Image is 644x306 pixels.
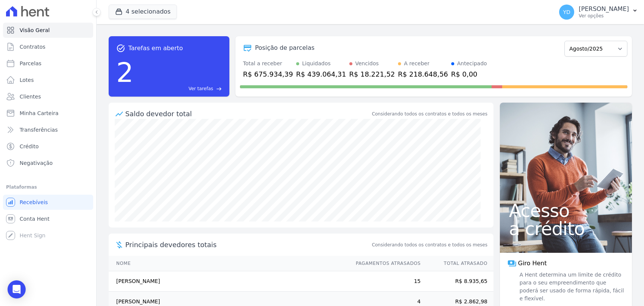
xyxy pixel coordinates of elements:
[355,60,379,68] div: Vencidos
[20,215,49,223] span: Conta Hent
[137,85,222,92] a: Ver tarefas east
[563,9,570,15] span: YD
[349,256,421,271] th: Pagamentos Atrasados
[372,241,487,248] span: Considerando todos os contratos e todos os meses
[125,109,370,119] div: Saldo devedor total
[20,159,53,167] span: Negativação
[3,72,93,88] a: Lotes
[20,43,45,51] span: Contratos
[20,198,48,206] span: Recebíveis
[20,109,58,117] span: Minha Carteira
[421,271,493,292] td: R$ 8.935,65
[116,53,134,92] div: 2
[243,69,293,79] div: R$ 675.934,39
[20,26,50,34] span: Visão Geral
[20,60,41,67] span: Parcelas
[116,44,125,53] span: task_alt
[109,5,177,19] button: 4 selecionados
[6,183,90,192] div: Plataformas
[3,56,93,71] a: Parcelas
[553,2,644,23] button: YD [PERSON_NAME] Ver opções
[3,155,93,171] a: Negativação
[509,220,623,238] span: a crédito
[109,256,349,271] th: Nome
[457,60,487,68] div: Antecipado
[372,111,487,117] div: Considerando todos os contratos e todos os meses
[3,122,93,137] a: Transferências
[3,39,93,54] a: Contratos
[20,93,41,100] span: Clientes
[3,89,93,104] a: Clientes
[8,280,26,298] div: Open Intercom Messenger
[125,240,370,250] span: Principais devedores totais
[3,23,93,38] a: Visão Geral
[243,60,293,68] div: Total a receber
[20,143,39,150] span: Crédito
[451,69,487,79] div: R$ 0,00
[255,43,315,52] div: Posição de parcelas
[3,106,93,121] a: Minha Carteira
[404,60,430,68] div: A receber
[128,44,183,53] span: Tarefas em aberto
[109,271,349,292] td: [PERSON_NAME]
[20,76,34,84] span: Lotes
[349,69,395,79] div: R$ 18.221,52
[518,259,547,268] span: Giro Hent
[302,60,331,68] div: Liquidados
[509,201,623,220] span: Acesso
[579,13,629,19] p: Ver opções
[398,69,448,79] div: R$ 218.648,56
[349,271,421,292] td: 15
[216,86,222,92] span: east
[3,211,93,226] a: Conta Hent
[421,256,493,271] th: Total Atrasado
[189,85,213,92] span: Ver tarefas
[3,139,93,154] a: Crédito
[3,195,93,210] a: Recebíveis
[20,126,58,134] span: Transferências
[518,271,624,303] span: A Hent determina um limite de crédito para o seu empreendimento que poderá ser usado de forma ráp...
[296,69,346,79] div: R$ 439.064,31
[579,5,629,13] p: [PERSON_NAME]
